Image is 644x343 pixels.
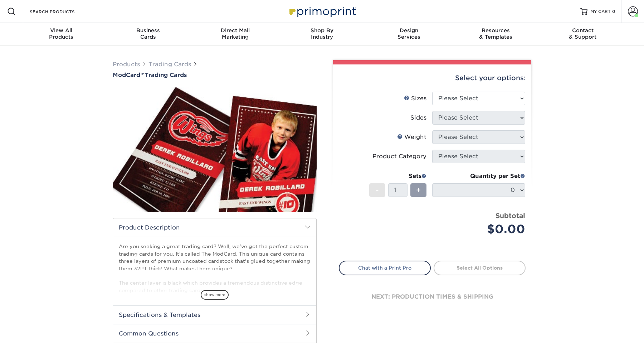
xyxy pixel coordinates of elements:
span: Resources [452,27,539,34]
a: DesignServices [365,23,452,46]
div: Select your options: [339,64,526,92]
span: + [416,185,421,195]
img: Primoprint [286,4,358,19]
div: $0.00 [438,221,525,238]
div: Products [18,27,105,40]
input: SEARCH PRODUCTS..... [29,7,99,16]
div: Quantity per Set [432,172,525,180]
h2: Product Description [113,218,316,237]
div: Marketing [192,27,279,40]
span: Contact [539,27,626,34]
a: ModCard™Trading Cards [113,72,317,78]
a: Select All Options [434,261,526,275]
a: Trading Cards [148,61,191,68]
div: Sizes [404,94,426,103]
a: Direct MailMarketing [192,23,279,46]
h2: Specifications & Templates [113,305,316,324]
span: Direct Mail [192,27,279,34]
a: BusinessCards [105,23,192,46]
p: Are you seeking a great trading card? Well, we've got the perfect custom trading cards for you. I... [119,243,311,294]
a: Chat with a Print Pro [339,261,431,275]
span: ModCard™ [113,72,145,78]
span: View All [18,27,105,34]
a: Shop ByIndustry [279,23,366,46]
span: show more [201,290,229,300]
div: Product Category [372,152,426,161]
span: 0 [612,9,615,14]
strong: Subtotal [496,212,525,219]
div: Industry [279,27,366,40]
span: Design [365,27,452,34]
a: Contact& Support [539,23,626,46]
span: Shop By [279,27,366,34]
img: ModCard™ 01 [113,79,317,220]
div: Sides [410,113,426,122]
div: Services [365,27,452,40]
div: & Templates [452,27,539,40]
span: Business [105,27,192,34]
div: Weight [397,133,426,141]
h2: Common Questions [113,324,316,343]
a: Products [113,61,140,68]
a: View AllProducts [18,23,105,46]
span: MY CART [590,9,611,15]
span: - [376,185,379,195]
div: & Support [539,27,626,40]
div: Cards [105,27,192,40]
h1: Trading Cards [113,72,317,78]
div: next: production times & shipping [339,275,526,318]
a: Resources& Templates [452,23,539,46]
div: Sets [369,172,426,180]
